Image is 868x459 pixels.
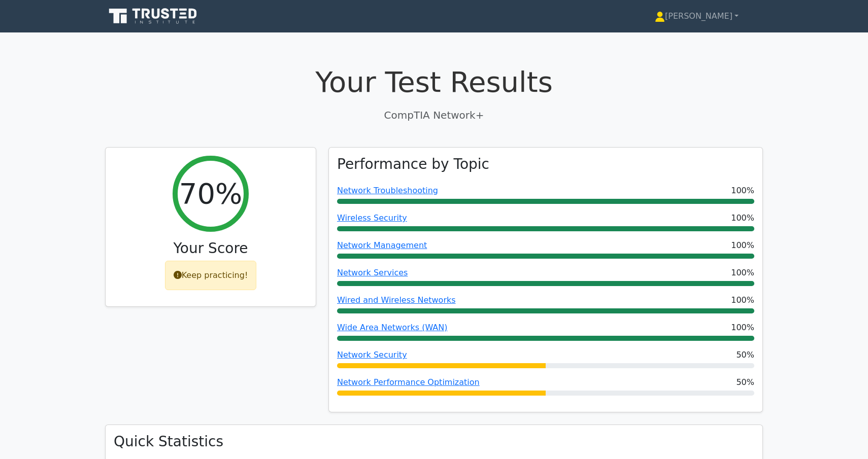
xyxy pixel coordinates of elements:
a: Wired and Wireless Networks [337,295,456,305]
span: 100% [731,185,754,197]
a: Network Performance Optimization [337,377,480,387]
span: 100% [731,239,754,252]
p: CompTIA Network+ [105,108,763,123]
span: 100% [731,322,754,334]
h3: Your Score [114,240,308,257]
a: Network Troubleshooting [337,186,438,195]
a: [PERSON_NAME] [630,6,763,26]
span: 100% [731,267,754,279]
span: 50% [736,349,754,361]
span: 100% [731,212,754,224]
a: Network Services [337,268,408,277]
span: 50% [736,376,754,389]
h3: Quick Statistics [114,433,754,450]
h3: Performance by Topic [337,156,489,173]
a: Network Security [337,350,407,360]
a: Wide Area Networks (WAN) [337,323,447,332]
h2: 70% [179,176,242,210]
span: 100% [731,294,754,306]
div: Keep practicing! [165,261,257,290]
a: Network Management [337,240,427,250]
a: Wireless Security [337,213,407,223]
h1: Your Test Results [105,65,763,99]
